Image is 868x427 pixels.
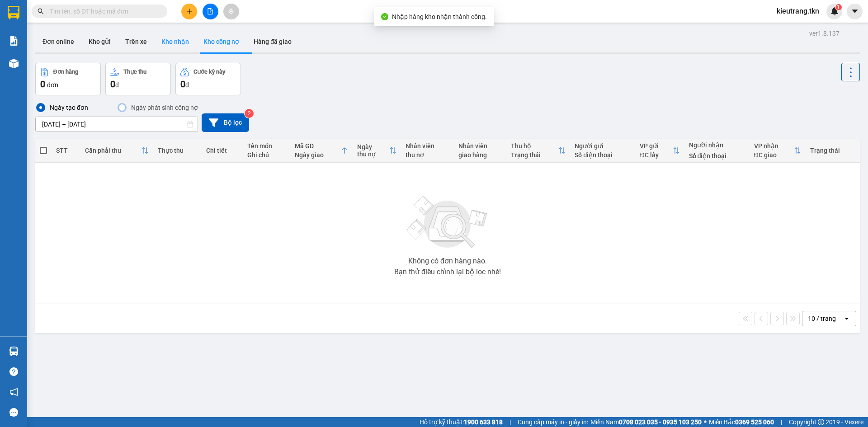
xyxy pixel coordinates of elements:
button: Đơn hàng0đơn [35,63,101,95]
div: Ngày phát sinh công nợ [127,102,198,113]
div: Nhân viên [458,142,502,150]
div: thu nợ [357,150,389,158]
div: Đơn hàng [53,69,78,75]
span: Cung cấp máy in - giấy in: [518,417,588,427]
th: Toggle SortBy [290,139,353,163]
span: plus [186,8,193,14]
div: ver 1.8.137 [809,28,840,38]
div: Ngày giao [295,151,341,159]
div: ĐC giao [754,151,794,159]
img: svg+xml;base64,PHN2ZyBjbGFzcz0ibGlzdC1wbHVnX19zdmciIHhtbG5zPSJodHRwOi8vd3d3LnczLm9yZy8yMDAwL3N2Zy... [402,191,493,254]
button: Kho nhận [154,31,196,52]
span: đ [185,81,189,89]
img: warehouse-icon [9,59,19,68]
th: Toggle SortBy [506,139,570,163]
img: icon-new-feature [830,7,839,15]
span: Miền Bắc [709,417,774,427]
div: Thực thu [123,69,146,75]
div: Không có đơn hàng nào. [408,258,487,265]
button: caret-down [847,4,863,19]
button: aim [223,4,239,19]
span: search [38,8,44,14]
div: Số điện thoại [689,152,745,160]
span: 0 [180,79,185,89]
span: ⚪️ [704,420,707,424]
span: 0 [40,79,45,89]
span: kieutrang.tkn [769,5,826,17]
div: ĐC lấy [640,151,672,159]
div: Thu hộ [511,142,558,150]
span: notification [9,388,18,396]
button: Thực thu0đ [105,63,171,95]
strong: 0369 525 060 [735,418,774,426]
span: caret-down [851,7,859,15]
th: Toggle SortBy [750,139,806,163]
div: giao hàng [458,151,502,159]
span: đ [115,81,119,89]
div: Trạng thái [810,147,855,154]
div: VP gửi [640,142,672,150]
button: Bộ lọc [202,113,249,132]
div: Trạng thái [511,151,558,159]
div: Nhân viên [406,142,449,150]
span: 0 [110,79,115,89]
button: Kho gửi [81,31,118,52]
div: Mã GD [295,142,341,150]
div: Thực thu [158,147,197,154]
div: 10 / trang [808,314,836,323]
div: VP nhận [754,142,794,150]
strong: 0708 023 035 - 0935 103 250 [619,418,702,426]
th: Toggle SortBy [635,139,684,163]
span: | [509,417,511,427]
div: Ghi chú [247,151,285,159]
button: file-add [203,4,218,19]
span: Nhập hàng kho nhận thành công. [392,13,487,20]
div: Người nhận [689,141,745,149]
button: plus [181,4,197,19]
div: thu nợ [406,151,449,159]
img: warehouse-icon [9,347,19,356]
span: Hỗ trợ kỹ thuật: [420,417,503,427]
div: Cần phải thu [85,147,142,154]
svg: open [843,315,850,322]
div: Ngày [357,143,389,150]
span: copyright [818,419,824,425]
div: Số điện thoại [575,151,631,159]
span: | [781,417,782,427]
span: file-add [207,8,213,14]
div: Cước kỳ này [193,69,225,75]
sup: 1 [835,4,842,10]
button: Hàng đã giao [246,31,299,52]
div: Ngày tạo đơn [46,102,88,113]
strong: 1900 633 818 [464,418,503,426]
span: aim [228,8,234,14]
th: Toggle SortBy [80,139,153,163]
img: solution-icon [9,36,19,46]
button: Kho công nợ [196,31,246,52]
div: Tên món [247,142,285,150]
div: Bạn thử điều chỉnh lại bộ lọc nhé! [394,268,501,276]
div: STT [56,147,76,154]
sup: 2 [245,109,254,118]
span: question-circle [9,367,18,376]
button: Trên xe [118,31,154,52]
span: đơn [47,81,58,89]
button: Cước kỳ này0đ [175,63,241,95]
img: logo-vxr [8,6,19,19]
span: check-circle [381,13,388,20]
span: 1 [837,4,840,10]
input: Select a date range. [36,117,198,131]
button: Đơn online [35,31,81,52]
span: Miền Nam [590,417,702,427]
input: Tìm tên, số ĐT hoặc mã đơn [50,6,156,16]
div: Chi tiết [206,147,239,154]
th: Toggle SortBy [353,139,401,163]
span: message [9,408,18,417]
div: Người gửi [575,142,631,150]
